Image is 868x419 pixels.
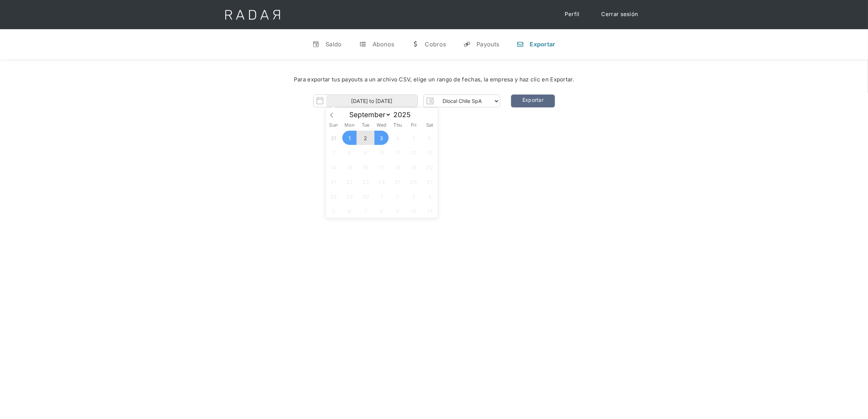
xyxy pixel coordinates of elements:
span: September 19, 2025 [406,160,421,174]
span: September 23, 2025 [358,174,373,189]
div: w [412,41,419,48]
span: September 8, 2025 [342,145,357,159]
span: September 18, 2025 [390,160,405,174]
div: Para exportar tus payouts a un archivo CSV, elige un rango de fechas, la empresa y haz clic en Ex... [22,76,846,84]
span: October 11, 2025 [423,204,437,218]
span: October 1, 2025 [374,189,389,203]
span: September 2, 2025 [358,131,373,145]
span: September 1, 2025 [342,131,357,145]
span: September 6, 2025 [423,131,437,145]
div: y [463,41,471,48]
div: n [517,41,524,48]
a: Exportar [511,95,555,107]
span: September 4, 2025 [390,131,405,145]
span: September 3, 2025 [374,131,389,145]
span: October 7, 2025 [358,204,373,218]
span: September 29, 2025 [342,189,357,203]
span: Sun [326,123,342,128]
a: Cerrar sesión [594,7,646,22]
span: October 3, 2025 [406,189,421,203]
span: Thu [390,123,406,128]
span: September 17, 2025 [374,160,389,174]
input: Year [391,111,417,119]
a: Perfil [557,7,587,22]
div: v [312,41,320,48]
span: September 30, 2025 [358,189,373,203]
span: September 11, 2025 [390,145,405,159]
div: Exportar [530,41,555,48]
span: Tue [358,123,374,128]
span: September 26, 2025 [406,174,421,189]
span: September 10, 2025 [374,145,389,159]
div: Payouts [476,41,499,48]
span: September 14, 2025 [326,160,340,174]
span: September 7, 2025 [326,145,340,159]
span: September 15, 2025 [342,160,357,174]
span: September 20, 2025 [423,160,437,174]
span: October 10, 2025 [406,204,421,218]
span: September 12, 2025 [406,145,421,159]
span: September 25, 2025 [390,174,405,189]
span: October 8, 2025 [374,204,389,218]
span: Fri [406,123,422,128]
span: Wed [374,123,390,128]
div: Saldo [326,41,342,48]
span: October 5, 2025 [326,204,340,218]
span: September 13, 2025 [423,145,437,159]
span: October 4, 2025 [423,189,437,203]
div: Abonos [373,41,394,48]
span: October 6, 2025 [342,204,357,218]
span: September 24, 2025 [374,174,389,189]
span: September 21, 2025 [326,174,340,189]
span: September 22, 2025 [342,174,357,189]
select: Month [346,110,391,119]
span: Mon [342,123,358,128]
span: August 31, 2025 [326,131,340,145]
span: September 5, 2025 [406,131,421,145]
div: Cobros [425,41,446,48]
form: Form [313,95,500,107]
span: September 28, 2025 [326,189,340,203]
span: September 27, 2025 [423,174,437,189]
div: t [359,41,367,48]
span: October 2, 2025 [390,189,405,203]
span: September 16, 2025 [358,160,373,174]
span: October 9, 2025 [390,204,405,218]
span: September 9, 2025 [358,145,373,159]
span: Sat [422,123,438,128]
